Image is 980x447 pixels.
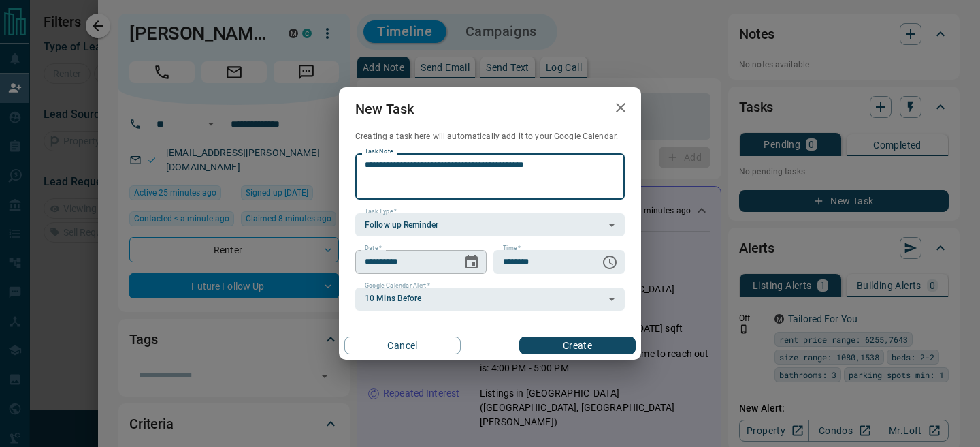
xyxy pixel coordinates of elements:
label: Time [503,244,521,253]
button: Cancel [344,337,461,354]
h2: New Task [339,87,430,131]
button: Choose time, selected time is 6:00 AM [596,249,623,276]
button: Choose date, selected date is Aug 18, 2025 [458,249,485,276]
button: Create [519,337,636,354]
label: Date [365,244,382,253]
label: Task Type [365,207,397,216]
label: Task Note [365,147,393,156]
div: Follow up Reminder [355,213,625,236]
div: 10 Mins Before [355,288,625,311]
label: Google Calendar Alert [365,281,430,290]
p: Creating a task here will automatically add it to your Google Calendar. [355,131,625,142]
